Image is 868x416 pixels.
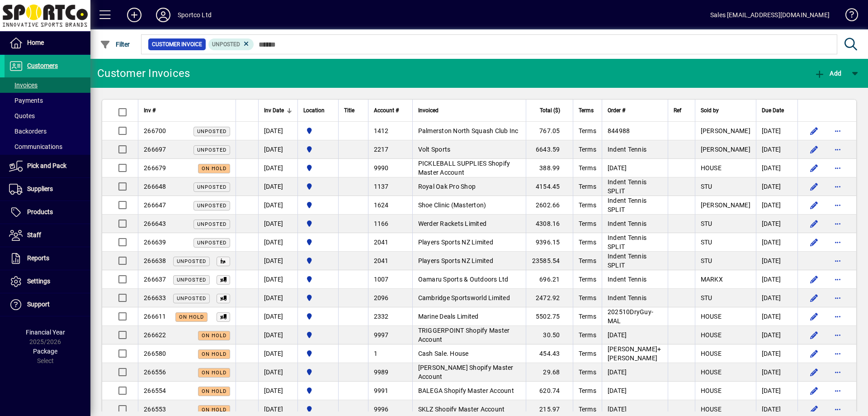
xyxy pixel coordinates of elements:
[579,164,596,172] span: Terms
[756,159,797,177] td: [DATE]
[303,330,333,340] span: Sportco Ltd Warehouse
[830,216,845,231] button: More options
[303,293,333,303] span: Sportco Ltd Warehouse
[344,105,363,115] div: Title
[579,313,596,320] span: Terms
[303,200,333,210] span: Sportco Ltd Warehouse
[526,233,573,252] td: 9396.15
[5,293,90,316] a: Support
[807,198,821,212] button: Edit
[178,8,212,22] div: Sportco Ltd
[97,66,190,81] div: Customer Invoices
[701,368,722,376] span: HOUSE
[303,274,333,284] span: Sportco Ltd Warehouse
[258,363,297,382] td: [DATE]
[374,387,389,394] span: 9991
[608,294,646,301] span: Indent Tennis
[374,406,389,413] span: 9996
[608,234,646,250] span: Indent Tennis SPLIT
[830,383,845,398] button: More options
[9,81,38,89] span: Invoices
[177,296,206,301] span: Unposted
[762,105,784,115] span: Due Date
[701,350,722,357] span: HOUSE
[258,177,297,196] td: [DATE]
[5,224,90,247] a: Staff
[9,112,35,120] span: Quotes
[179,314,204,320] span: On hold
[807,346,821,361] button: Edit
[756,233,797,252] td: [DATE]
[807,328,821,342] button: Edit
[197,203,226,209] span: Unposted
[144,294,166,301] span: 266633
[756,140,797,159] td: [DATE]
[418,183,476,190] span: Royal Oak Pro Shop
[701,164,722,172] span: HOUSE
[830,253,845,268] button: More options
[202,166,226,172] span: On hold
[5,201,90,224] a: Products
[608,331,627,339] span: [DATE]
[526,122,573,140] td: 767.05
[374,183,389,190] span: 1137
[5,155,90,177] a: Pick and Pack
[830,346,845,361] button: More options
[579,201,596,209] span: Terms
[197,184,226,190] span: Unposted
[258,233,297,252] td: [DATE]
[418,220,487,227] span: Werder Rackets Limited
[701,220,712,227] span: STU
[756,196,797,215] td: [DATE]
[579,183,596,190] span: Terms
[540,105,560,115] span: Total ($)
[5,178,90,201] a: Suppliers
[418,313,479,320] span: Marine Deals Limited
[418,105,521,115] div: Invoiced
[701,387,722,394] span: HOUSE
[608,146,646,153] span: Indent Tennis
[144,257,166,264] span: 266638
[100,41,130,48] span: Filter
[5,124,90,139] a: Backorders
[202,388,226,394] span: On hold
[807,365,821,379] button: Edit
[303,144,333,154] span: Sportco Ltd Warehouse
[144,331,166,339] span: 266622
[418,364,514,380] span: [PERSON_NAME] Shopify Master Account
[756,307,797,326] td: [DATE]
[579,239,596,246] span: Terms
[303,219,333,229] span: Sportco Ltd Warehouse
[144,201,166,209] span: 266647
[197,221,226,227] span: Unposted
[258,344,297,363] td: [DATE]
[152,40,202,49] span: Customer Invoice
[144,368,166,376] span: 266556
[526,159,573,177] td: 388.99
[807,216,821,231] button: Edit
[303,105,333,115] div: Location
[807,142,821,157] button: Edit
[608,276,646,283] span: Indent Tennis
[303,386,333,396] span: Sportco Ltd Warehouse
[144,105,156,115] span: Inv #
[374,294,389,301] span: 2096
[197,129,226,134] span: Unposted
[814,70,841,77] span: Add
[9,97,43,104] span: Payments
[202,351,226,357] span: On hold
[608,406,627,413] span: [DATE]
[830,272,845,287] button: More options
[756,177,797,196] td: [DATE]
[756,122,797,140] td: [DATE]
[258,122,297,140] td: [DATE]
[144,350,166,357] span: 266580
[258,140,297,159] td: [DATE]
[579,294,596,301] span: Terms
[27,277,50,285] span: Settings
[579,331,596,339] span: Terms
[144,239,166,246] span: 266639
[756,270,797,289] td: [DATE]
[579,127,596,134] span: Terms
[258,307,297,326] td: [DATE]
